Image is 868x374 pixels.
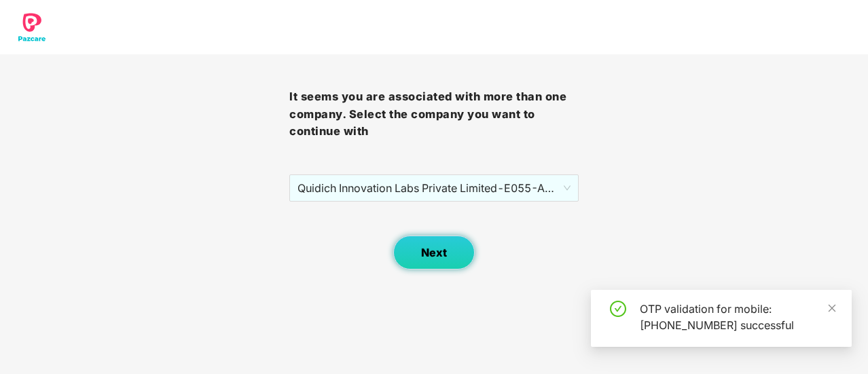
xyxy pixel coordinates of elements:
[393,236,475,269] button: Next
[610,301,626,317] span: check-circle
[827,303,837,313] span: close
[289,88,579,141] h3: It seems you are associated with more than one company. Select the company you want to continue with
[421,246,447,259] span: Next
[297,175,571,201] span: Quidich Innovation Labs Private Limited - E055 - ADMIN
[640,301,835,333] div: OTP validation for mobile: [PHONE_NUMBER] successful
